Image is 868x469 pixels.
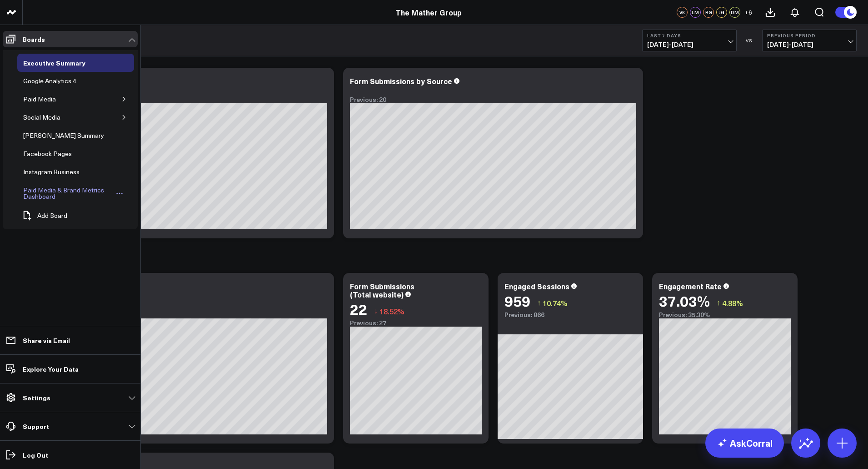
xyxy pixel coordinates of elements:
[374,305,378,317] span: ↓
[17,206,72,226] button: Add Board
[17,163,99,181] a: Instagram BusinessOpen board menu
[705,429,784,458] a: AskCorral
[767,33,852,38] b: Previous Period
[21,112,63,123] div: Social Media
[659,292,710,309] div: 37.03%
[23,35,45,43] p: Boards
[21,185,114,202] div: Paid Media & Brand Metrics Dashboard
[379,306,404,316] span: 18.52%
[703,7,714,18] div: RG
[642,30,737,51] button: Last 7 Days[DATE]-[DATE]
[743,7,753,18] button: +6
[647,33,732,38] b: Last 7 Days
[722,298,743,308] span: 4.88%
[350,76,452,86] div: Form Submissions by Source
[350,301,367,317] div: 22
[537,297,541,309] span: ↑
[395,7,462,17] a: The Mather Group
[23,451,48,459] p: Log Out
[647,41,732,48] span: [DATE] - [DATE]
[741,38,758,43] div: VS
[659,281,722,291] div: Engagement Rate
[504,292,530,309] div: 959
[41,96,327,103] div: Previous: 10
[762,30,857,51] button: Previous Period[DATE]-[DATE]
[729,7,740,18] div: DM
[716,7,727,18] div: JG
[37,212,67,219] span: Add Board
[350,96,636,103] div: Previous: 20
[744,9,752,15] span: + 6
[17,54,105,72] a: Executive SummaryOpen board menu
[41,311,327,318] div: Previous: 1.8K
[23,423,49,430] p: Support
[717,297,720,309] span: ↑
[21,148,74,159] div: Facebook Pages
[543,298,568,308] span: 10.74%
[21,57,88,68] div: Executive Summary
[21,94,58,105] div: Paid Media
[23,365,79,373] p: Explore Your Data
[23,337,70,344] p: Share via Email
[17,72,96,90] a: Google Analytics 4Open board menu
[17,145,91,163] a: Facebook PagesOpen board menu
[3,447,138,463] a: Log Out
[17,126,124,145] a: [PERSON_NAME] SummaryOpen board menu
[17,108,80,126] a: Social MediaOpen board menu
[350,281,414,299] div: Form Submissions (Total website)
[21,76,79,86] div: Google Analytics 4
[659,311,791,318] div: Previous: 35.30%
[21,130,106,141] div: [PERSON_NAME] Summary
[23,394,50,401] p: Settings
[504,311,636,318] div: Previous: 866
[767,41,852,48] span: [DATE] - [DATE]
[350,319,482,327] div: Previous: 27
[690,7,701,18] div: LM
[17,90,75,108] a: Paid MediaOpen board menu
[677,7,688,18] div: VK
[21,166,82,177] div: Instagram Business
[17,181,129,206] a: Paid Media & Brand Metrics DashboardOpen board menu
[114,190,125,197] button: Open board menu
[504,281,569,291] div: Engaged Sessions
